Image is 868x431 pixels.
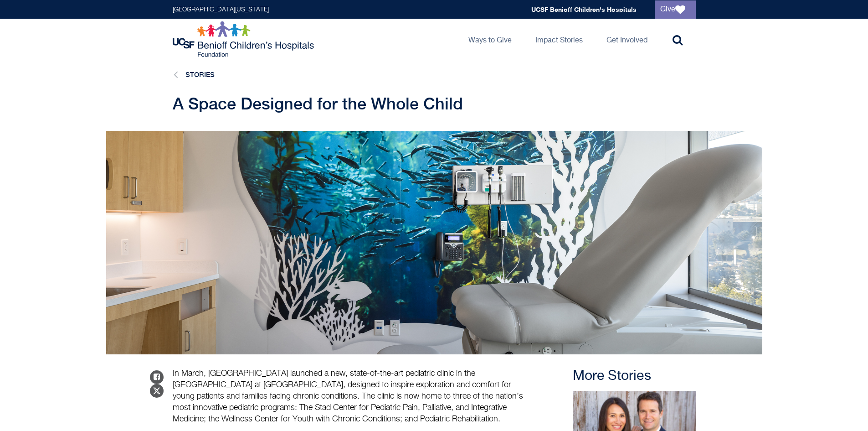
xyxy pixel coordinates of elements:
[173,21,316,57] img: Logo for UCSF Benioff Children's Hospitals Foundation
[185,71,215,78] a: Stories
[528,19,590,60] a: Impact Stories
[173,94,463,113] span: A Space Designed for the Whole Child
[461,19,519,60] a: Ways to Give
[655,0,696,19] a: Give
[173,6,269,13] a: [GEOGRAPHIC_DATA][US_STATE]
[599,19,655,60] a: Get Involved
[573,368,696,384] h2: More Stories
[531,5,637,13] a: UCSF Benioff Children's Hospitals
